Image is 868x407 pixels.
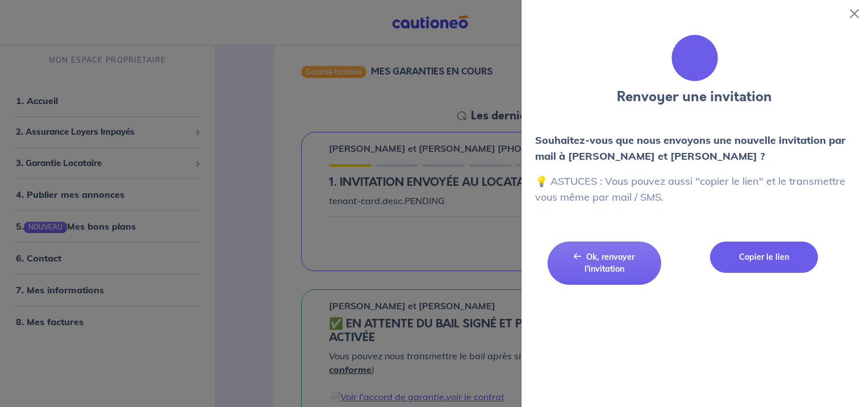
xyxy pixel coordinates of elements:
[710,242,818,273] button: Copier le lien
[845,5,863,23] button: Close
[535,134,845,163] strong: Souhaitez-vous que nous envoyons une nouvelle invitation par mail à [PERSON_NAME] et [PERSON_NAME] ?
[535,173,854,205] p: 💡 ASTUCES : Vous pouvez aussi "copier le lien" et le transmettre vous même par mail / SMS.
[664,27,725,89] img: illu_renvoyer_invit.svg
[585,252,635,274] span: Ok, renvoyer l'invitation
[535,89,854,105] h4: Renvoyer une invitation
[548,242,661,285] button: Ok, renvoyer l'invitation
